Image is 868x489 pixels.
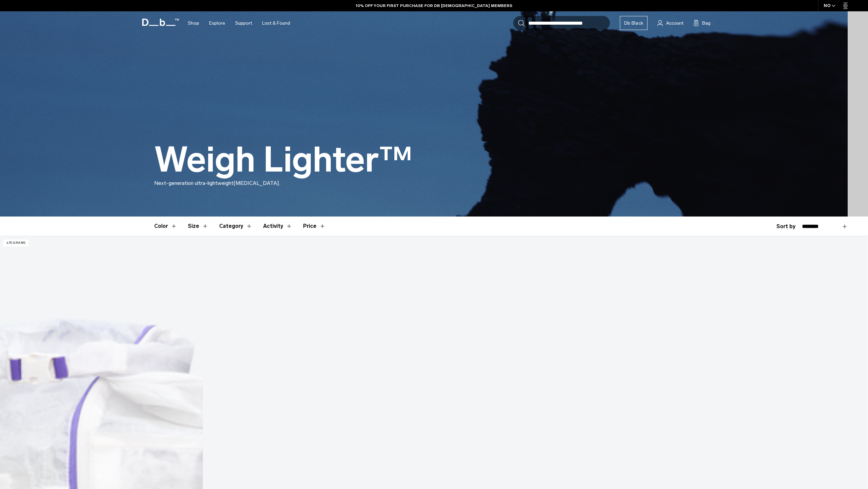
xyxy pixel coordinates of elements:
[263,217,292,236] button: Toggle Filter
[188,11,199,35] a: Shop
[303,217,326,236] button: Toggle Price
[209,11,225,35] a: Explore
[702,20,710,27] span: Bag
[666,20,683,27] span: Account
[620,16,648,30] a: Db Black
[693,19,710,27] button: Bag
[219,217,252,236] button: Toggle Filter
[233,180,280,186] span: [MEDICAL_DATA].
[154,180,233,186] span: Next-generation ultra-lightweight
[183,11,295,35] nav: Main Navigation
[657,19,683,27] a: Account
[188,217,209,236] button: Toggle Filter
[3,240,29,246] p: 470 grams
[154,141,412,179] h1: Weigh Lighter™
[235,11,252,35] a: Support
[154,217,177,236] button: Toggle Filter
[262,11,290,35] a: Lost & Found
[356,3,512,9] a: 10% OFF YOUR FIRST PURCHASE FOR DB [DEMOGRAPHIC_DATA] MEMBERS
